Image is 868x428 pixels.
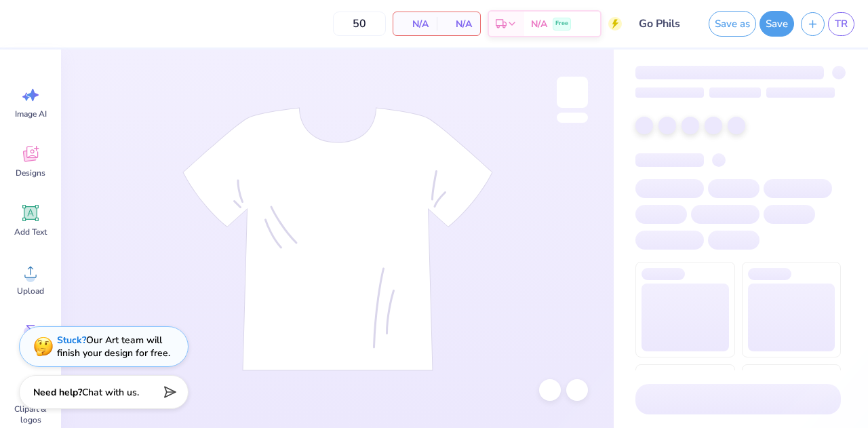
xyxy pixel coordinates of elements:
[835,16,848,32] span: TR
[33,386,82,399] strong: Need help?
[445,17,472,31] span: N/A
[17,286,44,296] span: Upload
[57,334,86,347] strong: Stuck?
[16,168,45,178] span: Designs
[759,11,794,37] button: Save
[709,11,756,37] button: Save as
[333,12,386,36] input: – –
[8,404,53,425] span: Clipart & logos
[82,386,139,399] span: Chat with us.
[401,17,429,31] span: N/A
[14,227,47,237] span: Add Text
[629,10,695,37] input: Untitled Design
[555,19,568,28] span: Free
[531,17,547,31] span: N/A
[57,334,170,359] div: Our Art team will finish your design for free.
[828,12,854,36] a: TR
[182,107,493,371] img: tee-skeleton.svg
[15,109,47,119] span: Image AI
